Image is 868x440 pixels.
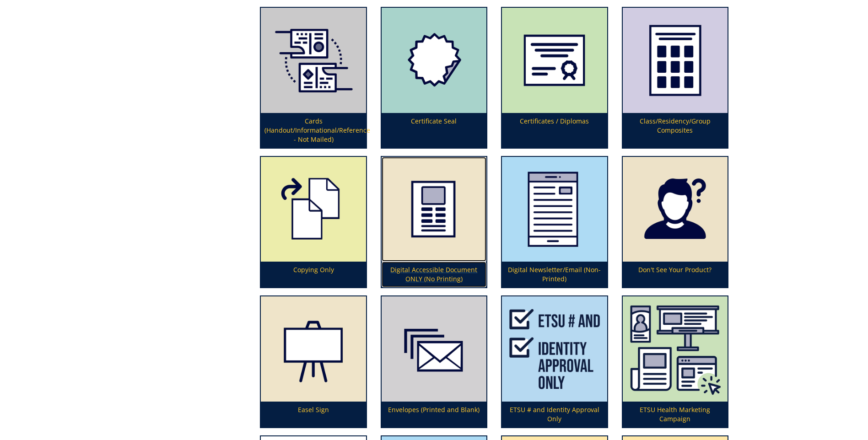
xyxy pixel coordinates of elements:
[261,8,366,147] a: Cards (Handout/Informational/Reference - Not Mailed)
[502,402,607,427] p: ETSU # and Identity Approval Only
[623,8,728,113] img: class-composites-59482f17003723.28248747.png
[261,157,366,287] a: Copying Only
[623,402,728,427] p: ETSU Health Marketing Campaign
[502,113,607,148] p: Certificates / Diplomas
[261,8,366,113] img: index%20reference%20card%20art-5b7c246b46b985.83964793.png
[623,296,728,427] a: ETSU Health Marketing Campaign
[502,8,607,147] a: Certificates / Diplomas
[261,262,366,287] p: Copying Only
[623,262,728,287] p: Don't See Your Product?
[382,296,486,401] img: envelopes-(bulk-order)-594831b101c519.91017228.png
[502,296,607,401] img: etsu%20assignment-617843c1f3e4b8.13589178.png
[261,113,366,148] p: Cards (Handout/Informational/Reference - Not Mailed)
[623,113,728,148] p: Class/Residency/Group Composites
[623,157,728,262] img: dont%20see-5aa6baf09686e9.98073190.png
[261,296,366,401] img: easel-sign-5948317bbd7738.25572313.png
[502,262,607,287] p: Digital Newsletter/Email (Non-Printed)
[382,402,486,427] p: Envelopes (Printed and Blank)
[502,8,607,113] img: certificates--diplomas-5a05f869a6b240.56065883.png
[382,8,486,147] a: Certificate Seal
[382,157,486,287] a: Digital Accessible Document ONLY (No Printing)
[382,262,486,287] p: Digital Accessible Document ONLY (No Printing)
[382,113,486,148] p: Certificate Seal
[502,157,607,287] a: Digital Newsletter/Email (Non-Printed)
[502,157,607,262] img: digital-newsletter-594830bb2b9201.48727129.png
[261,157,366,262] img: copying-5a0f03feb07059.94806612.png
[261,402,366,427] p: Easel Sign
[382,296,486,427] a: Envelopes (Printed and Blank)
[382,157,486,262] img: eflyer-59838ae8965085.60431837.png
[502,296,607,427] a: ETSU # and Identity Approval Only
[623,296,728,401] img: clinic%20project-6078417515ab93.06286557.png
[623,8,728,147] a: Class/Residency/Group Composites
[261,296,366,427] a: Easel Sign
[382,8,486,113] img: certificateseal-5a9714020dc3f7.12157616.png
[623,157,728,287] a: Don't See Your Product?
